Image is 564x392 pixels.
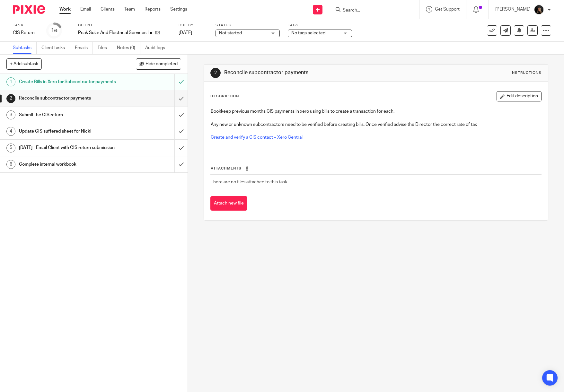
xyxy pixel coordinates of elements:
[219,31,242,35] span: Not started
[54,29,57,32] small: /6
[13,42,37,54] a: Subtasks
[98,42,112,54] a: Files
[75,42,93,54] a: Emails
[145,62,178,67] span: Hide completed
[291,31,325,35] span: No tags selected
[6,94,15,103] div: 2
[19,77,119,87] h1: Create Bills in Xero for Subcontractor payments
[19,126,119,136] h1: Update CIS suffered sheet for Nicki
[19,93,119,103] h1: Reconcile subcontractor payments
[6,58,42,69] button: + Add subtask
[6,160,15,169] div: 6
[210,196,247,211] button: Attach new file
[6,110,15,119] div: 3
[41,42,70,54] a: Client tasks
[179,30,192,35] span: [DATE]
[211,167,242,170] span: Attachments
[13,23,39,28] label: Task
[6,127,15,136] div: 4
[145,42,170,54] a: Audit logs
[78,23,171,28] label: Client
[13,5,45,14] img: Pixie
[80,6,91,13] a: Email
[117,42,140,54] a: Notes (0)
[288,23,352,28] label: Tags
[534,4,544,15] img: 455A9867.jpg
[342,8,400,13] input: Search
[435,7,460,12] span: Get Support
[101,6,115,13] a: Clients
[210,68,221,78] div: 2
[51,27,57,34] div: 1
[6,144,15,152] div: 5
[19,160,119,169] h1: Complete internal workbook
[124,6,135,13] a: Team
[78,30,152,36] p: Peak Solar And Electrical Services Limited
[511,70,542,75] div: Instructions
[211,135,303,140] a: Create and verify a CIS contact – Xero Central
[19,110,119,120] h1: Submit the CIS return
[136,58,181,69] button: Hide completed
[495,6,531,13] p: [PERSON_NAME]
[170,6,187,13] a: Settings
[497,91,542,101] button: Edit description
[19,143,119,152] h1: [DATE] - Email Client with CIS return submission
[211,121,541,128] p: Any new or unknown subcontractors need to be verified before creating bills. Once verified advise...
[13,30,39,36] div: CIS Return
[216,23,280,28] label: Status
[6,77,15,86] div: 1
[179,23,207,28] label: Due by
[59,6,71,13] a: Work
[211,180,288,184] span: There are no files attached to this task.
[210,94,239,99] p: Description
[145,6,161,13] a: Reports
[224,69,390,76] h1: Reconcile subcontractor payments
[211,108,541,115] p: Bookkeep previous months CIS payments in xero using bills to create a transaction for each.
